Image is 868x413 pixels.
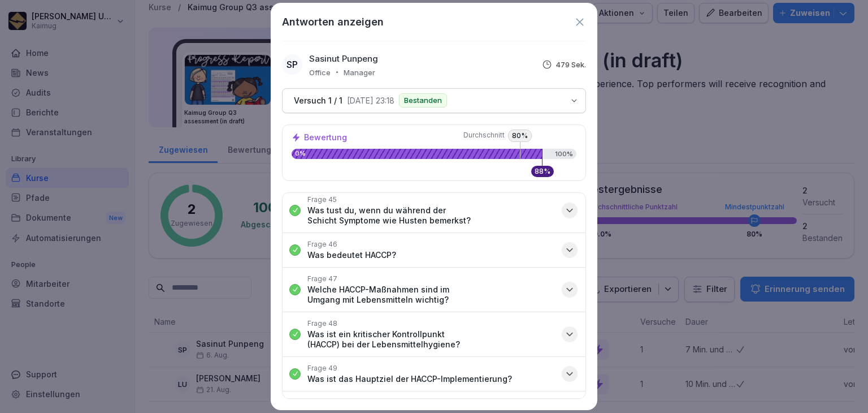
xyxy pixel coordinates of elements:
button: Frage 48Was ist ein kritischer Kontrollpunkt (HACCP) bei der Lebensmittelhygiene? [283,312,585,356]
p: Frage 50 [307,398,337,407]
p: 80 % [508,130,532,142]
p: Frage 48 [307,319,337,328]
p: Was tust du, wenn du während der Schicht Symptome wie Husten bemerkst? [307,205,555,226]
p: Was ist ein kritischer Kontrollpunkt (HACCP) bei der Lebensmittelhygiene? [307,329,555,350]
p: Welche HACCP-Maßnahmen sind im Umgang mit Lebensmitteln wichtig? [307,285,555,305]
button: Frage 46Was bedeutet HACCP? [283,233,585,267]
p: Bestanden [404,97,442,104]
p: Frage 45 [307,195,337,204]
button: Frage 49Was ist das Hauptziel der HACCP-Implementierung? [283,357,585,391]
span: Durchschnitt [437,131,505,140]
p: Frage 49 [307,364,337,373]
h1: Antworten anzeigen [282,14,384,29]
p: Office [309,68,331,77]
p: Frage 46 [307,240,337,249]
button: Frage 45Was tust du, wenn du während der Schicht Symptome wie Husten bemerkst? [283,188,585,233]
p: Bewertung [304,134,347,141]
p: Frage 47 [307,274,337,283]
button: Frage 47Welche HACCP-Maßnahmen sind im Umgang mit Lebensmitteln wichtig? [283,268,585,312]
p: 88 % [535,168,550,175]
p: [DATE] 23:18 [347,96,394,105]
p: Was ist das Hauptziel der HACCP-Implementierung? [307,374,512,384]
p: Sasinut Punpeng [309,53,378,66]
p: 100% [555,151,573,157]
p: 0% [292,150,542,157]
p: Was bedeutet HACCP? [307,250,396,260]
p: 479 Sek. [555,60,586,69]
p: Versuch 1 / 1 [294,96,342,106]
p: Manager [344,68,375,77]
div: SP [282,54,302,75]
